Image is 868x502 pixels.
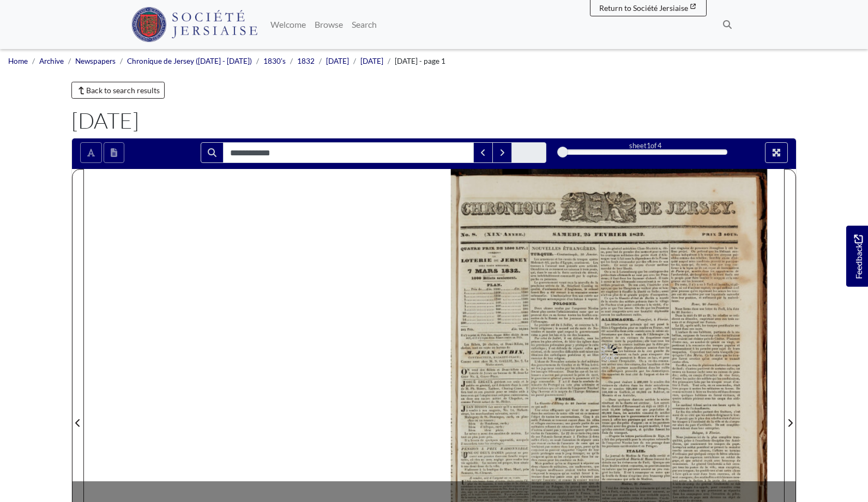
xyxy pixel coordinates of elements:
[473,142,493,163] button: Previous Match
[846,226,868,287] a: Would you like to provide feedback?
[852,235,865,279] span: Feedback
[71,107,797,134] h1: [DATE]
[395,57,445,65] span: [DATE] - page 1
[223,142,474,163] input: Search for
[8,57,28,65] a: Home
[71,82,165,99] a: Back to search results
[310,14,347,35] a: Browse
[263,57,286,65] a: 1830's
[127,57,252,65] a: Chronique de Jersey ([DATE] - [DATE])
[104,142,124,163] button: Open transcription window
[492,142,512,163] button: Next Match
[347,14,381,35] a: Search
[563,141,727,151] div: sheet of 4
[201,142,224,163] button: Search
[39,57,64,65] a: Archive
[599,3,688,13] span: Return to Société Jersiaise
[80,142,102,163] button: Toggle text selection (Alt+T)
[266,14,310,35] a: Welcome
[131,4,257,45] a: Société Jersiaise logo
[360,57,383,65] a: [DATE]
[765,142,788,163] button: Full screen mode
[297,57,315,65] a: 1832
[647,141,650,150] span: 1
[326,57,349,65] a: [DATE]
[131,7,257,42] img: Société Jersiaise
[75,57,116,65] a: Newspapers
